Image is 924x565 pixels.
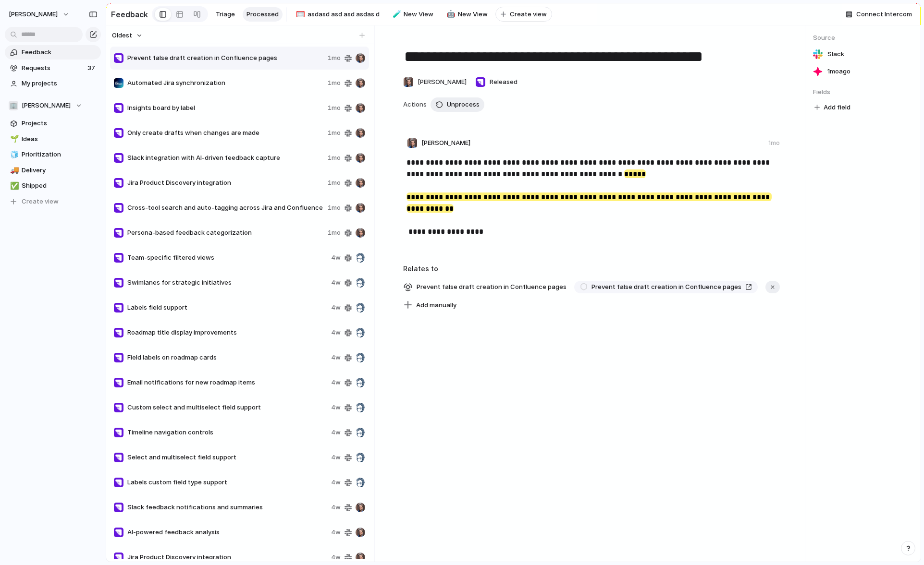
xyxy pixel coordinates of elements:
[414,280,569,294] span: Prevent false draft creation in Confluence pages
[5,76,101,91] a: My projects
[10,165,17,176] div: 🚚
[400,299,460,312] button: Add manually
[331,378,341,387] span: 4w
[4,7,74,22] button: [PERSON_NAME]
[10,133,17,144] div: 🌱
[22,48,98,57] span: Feedback
[127,103,324,113] span: Insights board by label
[328,53,341,63] span: 1mo
[5,163,101,178] a: 🚚Delivery
[458,10,488,19] span: New View
[296,9,303,20] div: 🥅
[473,74,520,90] button: Released
[127,453,327,462] span: Select and multiselect field support
[216,10,235,19] span: Triage
[127,178,324,188] span: Jira Product Discovery integration
[22,181,98,191] span: Shipped
[331,278,341,288] span: 4w
[391,10,401,19] button: 🧪
[9,181,18,191] button: ✅
[127,528,327,537] span: AI-powered feedback analysis
[5,179,101,193] div: ✅Shipped
[111,29,144,42] button: Oldest
[416,301,456,310] span: Add manually
[127,428,327,437] span: Timeline navigation controls
[331,553,341,562] span: 4w
[328,78,341,88] span: 1mo
[291,7,383,22] a: 🥅asdasd asd asd asdas d
[127,328,327,337] span: Roadmap title display improvements
[331,428,341,437] span: 4w
[331,453,341,462] span: 4w
[418,77,467,87] span: [PERSON_NAME]
[127,153,324,163] span: Slack integration with AI-driven feedback capture
[22,79,98,88] span: My projects
[441,7,492,22] a: 🤖New View
[22,150,98,159] span: Prioritization
[421,138,470,148] span: [PERSON_NAME]
[401,74,469,90] button: [PERSON_NAME]
[295,10,304,19] button: 🥅
[574,281,758,293] a: Prevent false draft creation in Confluence pages
[5,61,101,75] a: Requests37
[5,132,101,146] a: 🌱Ideas
[212,7,239,22] a: Triage
[9,134,18,144] button: 🌱
[447,100,480,109] span: Unprocess
[308,10,380,19] span: asdasd asd asd asdas d
[328,128,341,138] span: 1mo
[827,67,850,76] span: 1mo ago
[813,87,913,97] span: Fields
[403,100,427,109] span: Actions
[87,63,97,73] span: 37
[328,103,341,113] span: 1mo
[331,403,341,412] span: 4w
[387,7,438,22] a: 🧪New View
[331,303,341,313] span: 4w
[331,328,341,337] span: 4w
[127,353,327,362] span: Field labels on roadmap cards
[22,197,59,206] span: Create view
[112,31,132,40] span: Oldest
[246,10,279,19] span: Processed
[9,10,58,19] span: [PERSON_NAME]
[824,103,850,112] span: Add field
[331,528,341,537] span: 4w
[127,303,327,313] span: Labels field support
[331,253,341,263] span: 4w
[9,101,18,110] div: 🏢
[127,203,324,213] span: Cross-tool search and auto-tagging across Jira and Confluence
[22,119,98,128] span: Projects
[331,478,341,487] span: 4w
[10,180,17,192] div: ✅
[127,53,324,63] span: Prevent false draft creation in Confluence pages
[856,10,912,19] span: Connect Intercom
[111,9,148,20] h2: Feedback
[495,7,552,22] button: Create view
[842,7,916,22] button: Connect Intercom
[328,228,341,238] span: 1mo
[328,178,341,188] span: 1mo
[127,378,327,387] span: Email notifications for new roadmap items
[127,503,327,512] span: Slack feedback notifications and summaries
[331,503,341,512] span: 4w
[127,128,324,138] span: Only create drafts when changes are made
[9,166,18,175] button: 🚚
[22,101,71,110] span: [PERSON_NAME]
[813,101,852,114] button: Add field
[591,282,741,292] span: Prevent false draft creation in Confluence pages
[827,49,844,59] span: Slack
[813,48,913,61] a: Slack
[5,147,101,162] a: 🧊Prioritization
[243,7,283,22] a: Processed
[127,553,327,562] span: Jira Product Discovery integration
[331,353,341,362] span: 4w
[393,9,399,20] div: 🧪
[10,149,17,160] div: 🧊
[22,134,98,144] span: Ideas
